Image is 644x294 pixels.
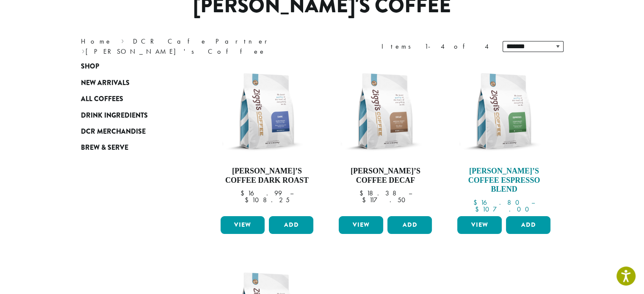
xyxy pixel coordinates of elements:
[359,189,366,198] span: $
[455,167,553,194] h4: [PERSON_NAME]’s Coffee Espresso Blend
[221,216,265,234] a: View
[218,167,316,185] h4: [PERSON_NAME]’s Coffee Dark Roast
[387,216,432,234] button: Add
[473,198,481,207] span: $
[475,205,482,214] span: $
[457,216,502,234] a: View
[133,37,273,46] a: DCR Cafe Partner
[121,33,124,47] span: ›
[81,75,182,91] a: New Arrivals
[506,216,550,234] button: Add
[473,198,523,207] bdi: 16.80
[455,63,553,160] img: Ziggis-Espresso-Blend-12-oz.png
[81,107,182,123] a: Drink Ingredients
[339,216,383,234] a: View
[362,195,369,204] span: $
[244,195,289,204] bdi: 108.25
[81,110,148,121] span: Drink Ingredients
[455,63,553,213] a: [PERSON_NAME]’s Coffee Espresso Blend
[81,61,99,72] span: Shop
[269,216,313,234] button: Add
[337,63,434,160] img: Ziggis-Decaf-Blend-12-oz.png
[244,195,252,204] span: $
[240,189,282,198] bdi: 16.99
[81,36,310,57] nav: Breadcrumb
[359,189,400,198] bdi: 18.38
[81,94,123,104] span: All Coffees
[81,37,112,46] a: Home
[81,78,130,88] span: New Arrivals
[531,198,535,207] span: –
[81,91,182,107] a: All Coffees
[81,124,182,140] a: DCR Merchandise
[218,63,316,213] a: [PERSON_NAME]’s Coffee Dark Roast
[82,44,85,57] span: ›
[81,126,146,137] span: DCR Merchandise
[337,167,434,185] h4: [PERSON_NAME]’s Coffee Decaf
[81,143,128,153] span: Brew & Serve
[218,63,315,160] img: Ziggis-Dark-Blend-12-oz.png
[290,189,293,198] span: –
[81,140,182,156] a: Brew & Serve
[337,63,434,213] a: [PERSON_NAME]’s Coffee Decaf
[381,41,490,52] div: Items 1-4 of 4
[81,58,182,74] a: Shop
[475,205,533,214] bdi: 107.00
[240,189,248,198] span: $
[408,189,412,198] span: –
[362,195,409,204] bdi: 117.50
